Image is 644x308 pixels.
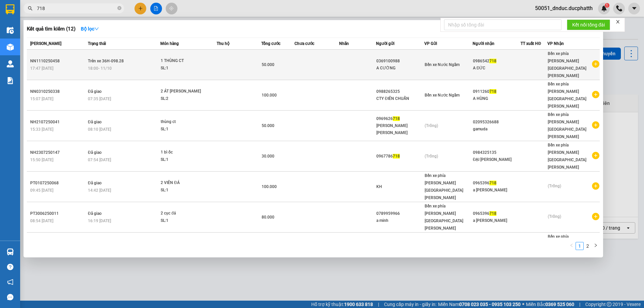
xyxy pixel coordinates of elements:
[88,181,102,185] span: Đã giao
[570,243,574,247] span: left
[117,5,121,12] span: close-circle
[160,41,179,46] span: Món hàng
[161,126,211,133] div: SL: 1
[75,23,104,34] button: Bộ lọcdown
[88,158,111,162] span: 07:54 [DATE]
[7,248,14,255] img: warehouse-icon
[592,242,600,250] button: right
[262,62,274,67] span: 50.000
[425,204,463,231] span: Bến xe phía [PERSON_NAME][GEOGRAPHIC_DATA][PERSON_NAME]
[424,41,437,46] span: VP Gửi
[6,4,14,14] img: logo-vxr
[521,41,541,46] span: TT xuất HĐ
[592,242,600,250] li: Next Page
[161,149,211,156] div: 1 bì ốc
[30,188,53,193] span: 09:45 [DATE]
[30,97,53,101] span: 15:07 [DATE]
[592,60,599,68] span: plus-circle
[584,242,591,250] a: 2
[548,112,586,139] span: Bến xe phía [PERSON_NAME][GEOGRAPHIC_DATA][PERSON_NAME]
[7,60,14,67] img: warehouse-icon
[376,115,424,122] div: 0969626
[88,97,111,101] span: 07:35 [DATE]
[473,65,521,72] div: A ĐỨC
[161,179,211,187] div: 2 VIÊN ĐÁ
[473,88,521,95] div: 0911260
[30,219,53,223] span: 08:54 [DATE]
[88,219,111,223] span: 16:19 [DATE]
[376,183,424,190] div: KH
[161,65,211,72] div: SL: 1
[473,156,521,163] div: ĐẠI [PERSON_NAME]
[30,41,61,46] span: [PERSON_NAME]
[393,116,400,121] span: 718
[262,123,274,128] span: 50.000
[262,154,274,159] span: 30.000
[568,242,576,250] button: left
[30,119,86,126] div: NH2107250041
[425,62,460,67] span: Bến xe Nước Ngầm
[30,66,53,71] span: 17:47 [DATE]
[548,143,586,170] span: Bến xe phía [PERSON_NAME][GEOGRAPHIC_DATA][PERSON_NAME]
[262,184,277,189] span: 100.000
[161,237,211,251] div: 3 thùng ct máy tính và 1 va lý
[161,156,211,164] div: SL: 1
[217,41,229,46] span: Thu hộ
[425,93,460,98] span: Bến xe Nước Ngầm
[592,121,599,129] span: plus-circle
[548,234,586,261] span: Bến xe phía [PERSON_NAME][GEOGRAPHIC_DATA][PERSON_NAME]
[30,88,86,95] div: NN0310250338
[376,41,394,46] span: Người gửi
[444,19,561,30] input: Nhập số tổng đài
[161,88,211,95] div: 2 ÁT [PERSON_NAME]
[572,21,605,28] span: Kết nối tổng đài
[88,66,112,71] span: 18:00 - 11/10
[88,120,102,124] span: Đã giao
[339,41,349,46] span: Nhãn
[88,211,102,216] span: Đã giao
[376,153,424,160] div: 0967786
[7,44,14,51] img: warehouse-icon
[376,58,424,65] div: 0369100988
[425,123,438,128] span: (Trống)
[376,122,424,136] div: [PERSON_NAME] [PERSON_NAME]
[376,210,424,217] div: 0789959966
[592,152,599,159] span: plus-circle
[88,41,106,46] span: Trạng thái
[473,210,521,217] div: 0965396
[27,25,75,33] h3: Kết quả tìm kiếm ( 12 )
[28,6,33,11] span: search
[376,65,424,72] div: A CƯỜNG
[88,150,102,155] span: Đã giao
[548,184,561,188] span: (Trống)
[592,182,599,190] span: plus-circle
[576,242,583,250] a: 1
[473,180,521,187] div: 0965396
[30,149,86,156] div: NH2307250147
[473,187,521,194] div: a [PERSON_NAME]
[548,51,586,78] span: Bến xe phía [PERSON_NAME][GEOGRAPHIC_DATA][PERSON_NAME]
[489,211,496,216] span: 718
[88,59,124,63] span: Trên xe 36H-098.28
[473,95,521,102] div: A HÙNG
[88,188,111,193] span: 14:42 [DATE]
[7,27,14,34] img: warehouse-icon
[568,242,576,250] li: Previous Page
[547,41,564,46] span: VP Nhận
[7,264,13,270] span: question-circle
[473,58,521,65] div: 0986542
[473,126,521,133] div: gamuda
[548,214,561,219] span: (Trống)
[30,127,53,132] span: 15:33 [DATE]
[30,58,86,65] div: NN1110250458
[594,243,598,247] span: right
[473,217,521,224] div: a [PERSON_NAME]
[94,26,99,31] span: down
[161,217,211,225] div: SL: 1
[473,41,494,46] span: Người nhận
[576,242,584,250] li: 1
[161,187,211,194] div: SL: 1
[161,57,211,65] div: 1 THÙNG CT
[615,19,620,24] span: close
[548,82,586,109] span: Bến xe phía [PERSON_NAME][GEOGRAPHIC_DATA][PERSON_NAME]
